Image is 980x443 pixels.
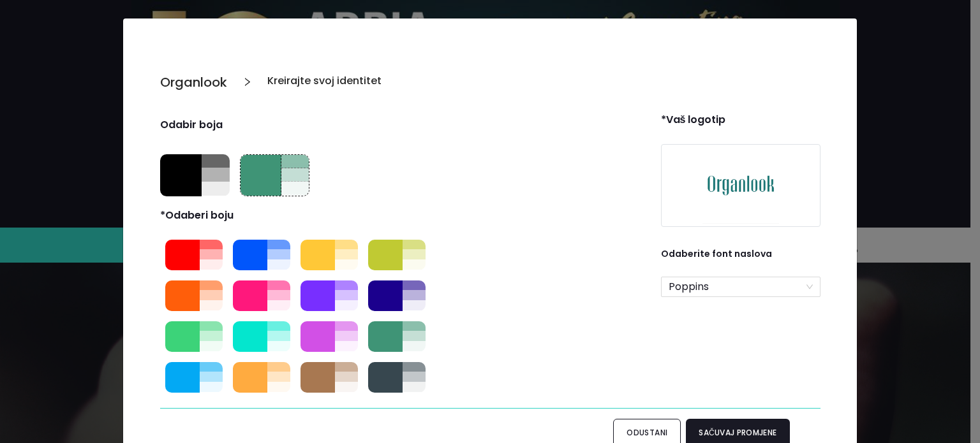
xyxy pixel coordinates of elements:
[661,106,820,134] p: * Vaš logotip
[661,240,820,268] p: Odaberite font naslova
[160,75,227,90] h5: Organlook
[669,277,813,296] span: Poppins
[160,207,661,224] div: * Odaberi boju
[661,144,820,227] img: company logo
[160,106,661,144] div: Odabir boja
[267,75,382,91] h6: Kreirajte svoj identitet
[227,75,268,96] span: right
